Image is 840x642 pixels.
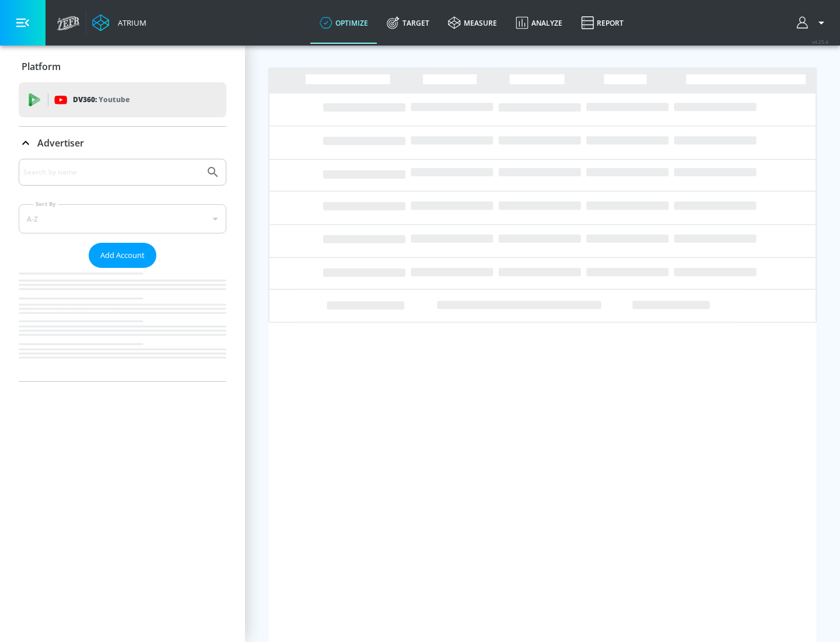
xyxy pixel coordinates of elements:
p: Advertiser [37,137,84,149]
input: Search by name [23,165,200,180]
label: Sort By [33,200,58,208]
nav: list of Advertiser [19,268,226,381]
p: DV360: [73,93,129,106]
div: Advertiser [19,127,226,159]
a: Report [572,2,633,44]
div: Atrium [113,18,146,28]
p: Platform [22,60,61,73]
span: Add Account [100,249,145,262]
div: A-Z [19,204,226,233]
button: Add Account [89,243,156,268]
a: measure [439,2,506,44]
span: v 4.25.4 [812,39,828,45]
div: DV360: Youtube [19,82,226,117]
a: Target [377,2,439,44]
div: Platform [19,50,226,83]
a: Analyze [506,2,572,44]
a: Atrium [92,14,146,32]
div: Advertiser [19,159,226,381]
p: Youtube [99,93,129,106]
a: optimize [310,2,377,44]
